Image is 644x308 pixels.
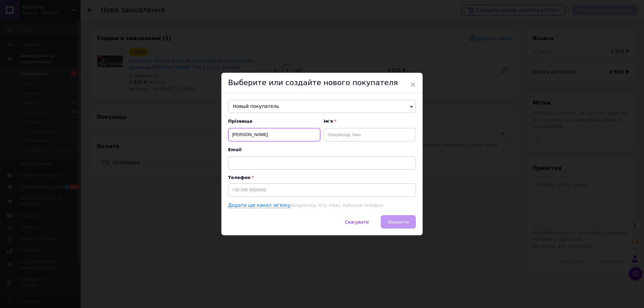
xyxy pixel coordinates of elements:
p: Телефон [228,175,416,180]
a: Додати ще канал зв'язку [228,202,290,208]
button: Скасувати [338,215,376,229]
span: Прізвище [228,118,320,124]
span: Ім'я [324,118,416,124]
input: +38 096 0000000 [228,183,416,197]
input: Наприклад: Іван [324,128,416,141]
input: Наприклад: Іванов [228,128,320,141]
span: Новый покупатель [228,100,416,113]
span: Email [228,147,416,153]
div: Выберите или создайте нового покупателя [221,73,423,93]
span: Скасувати [345,220,369,225]
span: × [410,79,416,90]
span: наприклад, ICQ, Viber, Робочий телефон [290,203,383,208]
